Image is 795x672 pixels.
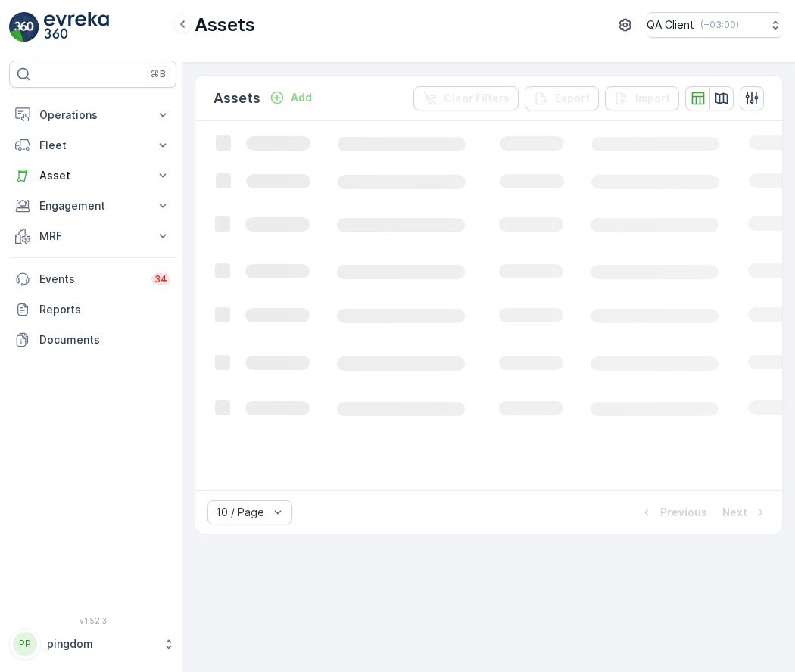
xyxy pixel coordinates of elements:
a: Documents [9,325,176,355]
button: MRF [9,221,176,251]
p: Asset [39,168,146,183]
p: Clear Filters [444,91,510,106]
p: Engagement [39,198,146,213]
a: Reports [9,294,176,325]
p: MRF [39,229,146,244]
button: Export [525,86,599,110]
img: logo_light-DOdMpM7g.png [44,12,109,42]
p: QA Client [647,17,694,33]
div: PP [13,632,37,656]
button: Add [263,89,318,107]
p: Documents [39,332,170,347]
p: Import [635,91,670,106]
p: Export [555,91,590,106]
p: Next [722,505,747,520]
p: Assets [214,88,260,109]
p: 34 [154,273,167,285]
p: Previous [660,505,707,520]
button: Fleet [9,130,176,160]
img: logo [9,12,39,42]
p: Events [39,272,142,287]
a: Events34 [9,264,176,294]
button: Import [605,86,679,110]
p: ( +03:00 ) [700,19,739,31]
p: Assets [195,13,255,37]
button: Asset [9,160,176,191]
button: QA Client(+03:00) [647,12,783,38]
button: Operations [9,100,176,130]
p: Add [291,90,312,105]
p: pingdom [47,636,155,652]
p: Reports [39,302,170,317]
button: Previous [638,503,709,521]
button: Next [721,503,770,521]
span: v 1.52.3 [9,616,176,625]
button: Clear Filters [413,86,519,110]
p: Fleet [39,138,146,153]
button: PPpingdom [9,628,176,660]
p: ⌘B [151,68,166,80]
button: Engagement [9,191,176,221]
p: Operations [39,107,146,123]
